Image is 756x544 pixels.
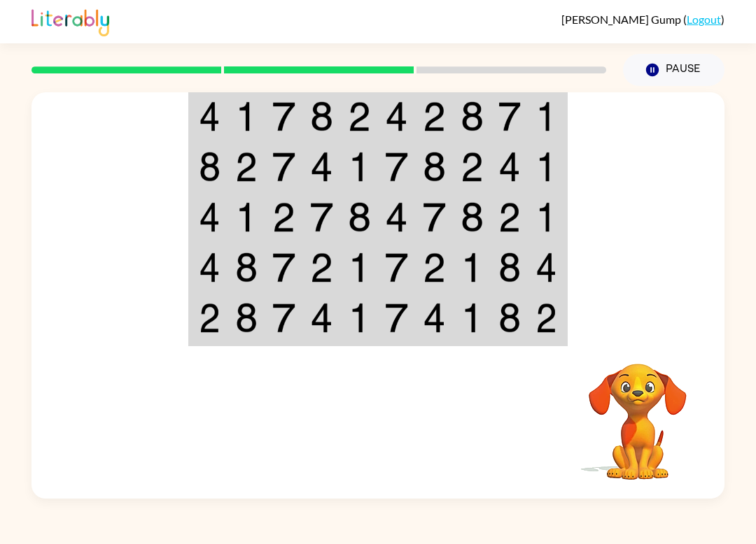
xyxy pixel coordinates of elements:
img: 2 [498,202,521,232]
img: 7 [272,101,295,131]
img: 1 [461,252,484,282]
img: 4 [199,252,220,282]
img: 1 [348,152,371,182]
img: 1 [535,152,557,182]
img: 8 [310,101,333,131]
img: 2 [235,152,258,182]
img: 2 [535,303,557,333]
img: 8 [461,202,484,232]
img: Literably [31,6,109,36]
img: 7 [272,303,295,333]
img: 1 [348,303,371,333]
img: 4 [498,152,521,182]
img: 8 [498,252,521,282]
img: 2 [461,152,484,182]
img: 2 [423,101,446,131]
img: 8 [423,152,446,182]
img: 1 [535,202,557,232]
img: 4 [199,101,220,131]
div: ( ) [561,13,724,26]
img: 8 [498,303,521,333]
img: 4 [199,202,220,232]
img: 7 [272,152,295,182]
img: 4 [385,202,408,232]
img: 7 [272,252,295,282]
img: 2 [199,303,220,333]
img: 4 [385,101,408,131]
img: 1 [535,101,557,131]
img: 7 [385,252,408,282]
img: 1 [235,101,258,131]
button: Pause [623,54,724,86]
img: 1 [461,303,484,333]
img: 2 [310,252,333,282]
a: Logout [687,13,721,26]
img: 4 [310,303,333,333]
img: 1 [348,252,371,282]
img: 7 [385,303,408,333]
span: [PERSON_NAME] Gump [561,13,683,26]
img: 8 [235,252,258,282]
img: 4 [423,303,446,333]
img: 2 [272,202,295,232]
img: 8 [461,101,484,131]
img: 7 [498,101,521,131]
img: 2 [423,252,446,282]
video: Your browser must support playing .mp4 files to use Literably. Please try using another browser. [568,342,708,482]
img: 7 [310,202,333,232]
img: 8 [348,202,371,232]
img: 7 [423,202,446,232]
img: 8 [199,152,220,182]
img: 4 [535,252,557,282]
img: 7 [385,152,408,182]
img: 8 [235,303,258,333]
img: 2 [348,101,371,131]
img: 4 [310,152,333,182]
img: 1 [235,202,258,232]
